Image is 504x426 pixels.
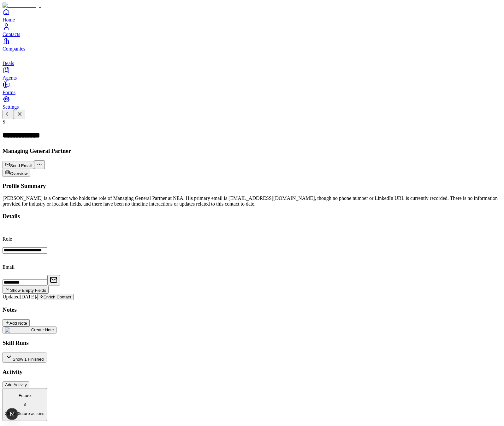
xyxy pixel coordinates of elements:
[5,402,44,407] div: 3
[3,104,19,110] span: Settings
[3,236,501,242] p: Role
[3,90,15,95] span: Forms
[3,369,501,375] h3: Activity
[5,411,44,416] p: Show 3 future actions
[3,213,501,220] h3: Details
[3,286,49,294] button: Show Empty Fields
[3,388,47,421] button: Future3Show 3future actions
[3,169,30,177] button: Overview
[3,75,17,81] span: Agents
[3,81,501,95] a: Forms
[3,327,56,333] button: create noteCreate Note
[31,327,54,332] span: Create Note
[3,319,30,327] button: Add Note
[3,37,501,51] a: Companies
[47,275,60,285] button: Open
[3,147,501,154] h3: Managing General Partner
[3,264,501,270] p: Email
[3,381,29,388] button: Add Activity
[5,393,44,398] p: Future
[3,119,501,125] div: S
[3,161,34,169] button: Send Email
[37,294,74,300] button: Enrich Contact
[3,8,501,22] a: Home
[3,339,501,346] h3: Skill Runs
[3,3,41,8] img: Item Brain Logo
[3,306,501,313] h3: Notes
[3,17,15,22] span: Home
[3,66,501,81] a: Agents
[3,32,20,37] span: Contacts
[3,95,501,110] a: Settings
[3,61,14,66] span: Deals
[3,294,36,299] span: Updated [DATE]
[3,52,501,66] a: deals
[3,23,501,37] a: Contacts
[5,320,27,326] div: Add Note
[3,352,46,363] button: Show 1 Finished
[3,183,501,189] h3: Profile Summary
[34,160,45,169] button: More actions
[5,327,31,333] img: create note
[10,163,32,168] span: Send Email
[3,195,501,207] div: [PERSON_NAME] is a Contact who holds the role of Managing General Partner at NEA. His primary ema...
[3,46,25,51] span: Companies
